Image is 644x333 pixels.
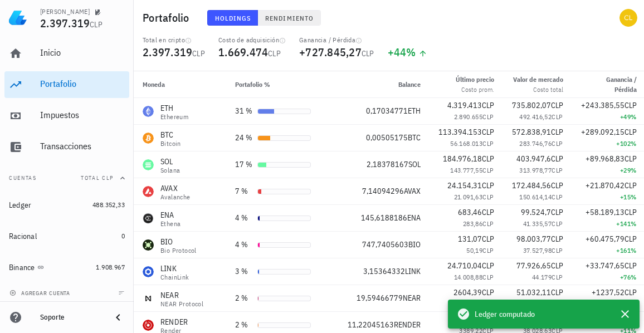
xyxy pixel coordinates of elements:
div: 4 % [235,239,253,251]
span: CLP [551,100,563,110]
span: CLP [482,261,494,271]
div: +2 [581,298,637,310]
span: 14.008,88 [454,273,483,281]
span: +21.870,42 [586,180,625,190]
div: 17 % [235,159,253,170]
div: avatar [619,9,637,27]
span: % [631,246,636,254]
div: Impuestos [40,110,125,120]
a: Binance 1.908.967 [4,254,129,281]
span: 11,22045163 [348,320,394,330]
span: 0 [121,232,125,240]
span: +727.845,27 [299,45,362,60]
th: Moneda [134,71,226,98]
div: SOL-icon [143,159,154,170]
span: % [631,112,636,121]
span: CLP [482,127,494,137]
div: Binance [9,263,35,272]
div: 3 % [235,266,253,277]
div: 7 % [235,185,253,197]
div: ChainLink [160,274,189,281]
span: +33.747,65 [586,261,625,271]
span: 21.091,63 [454,193,483,201]
div: NEAR [160,290,203,301]
div: Costo total [513,85,563,95]
span: 113.394.153 [438,127,482,137]
span: 735.802,07 [512,100,551,110]
span: 2.397.319 [143,45,192,60]
span: 2604,39 [453,287,482,297]
span: 77.926,65 [516,261,551,271]
span: CLP [551,127,563,137]
a: Inicio [4,40,129,67]
div: +44 [388,47,427,58]
span: 184.976,18 [443,154,482,164]
div: +49 [581,111,637,123]
div: ENA-icon [143,213,154,224]
span: 143.777,55 [450,166,482,174]
span: ENA [407,213,421,223]
span: 7,14094296 [362,186,404,196]
span: +1237,52 [592,287,625,297]
span: agregar cuenta [12,290,70,297]
span: CLP [552,219,563,228]
span: NEAR [403,293,421,303]
span: % [631,193,636,201]
span: +89.968,83 [586,154,625,164]
span: 572.838,91 [512,127,551,137]
span: 283,86 [463,219,482,228]
div: 24 % [235,132,253,144]
span: % [631,166,636,174]
div: +102 [581,138,637,149]
span: BIO [408,239,421,249]
span: 98.003,77 [516,234,551,244]
span: CLP [482,287,494,297]
div: Total en cripto [143,36,205,45]
div: Solana [160,167,180,174]
span: CLP [551,154,563,164]
div: NEAR-icon [143,293,154,304]
div: BTC [160,129,181,140]
span: LINK [405,266,421,276]
span: CLP [625,287,637,297]
span: CLP [482,139,494,148]
span: Moneda [143,80,165,89]
span: 488.352,33 [92,200,125,209]
div: +161 [581,245,637,256]
div: +76 [581,272,637,283]
div: Transacciones [40,141,125,151]
span: AVAX [404,186,421,196]
span: CLP [90,19,103,30]
span: 4.319.413 [447,100,482,110]
div: BIO-icon [143,239,154,251]
div: +29 [581,165,637,176]
span: % [406,45,416,60]
div: 2 % [235,319,253,331]
span: 2,18378167 [367,159,408,169]
span: CLP [552,166,563,174]
span: CLP [552,139,563,148]
div: BIO [160,236,197,247]
span: 3,15364332 [363,266,405,276]
span: Rendimiento [265,14,314,22]
div: ETH [160,102,188,114]
span: CLP [552,246,563,254]
span: CLP [482,166,494,174]
span: Total CLP [81,174,114,182]
div: ENA [160,209,180,221]
div: Bitcoin [160,140,181,147]
span: 2.890.655 [454,112,483,121]
span: CLP [625,127,637,137]
span: CLP [551,207,563,217]
div: Ethena [160,221,180,227]
div: Avalanche [160,194,191,200]
span: 283.746,76 [519,139,552,148]
span: CLP [551,180,563,190]
div: ETH-icon [143,106,154,117]
button: Rendimiento [258,10,321,26]
span: 99.524,7 [521,207,551,217]
th: Balance: Sin ordenar. Pulse para ordenar de forma ascendente. [320,71,430,98]
span: CLP [482,246,494,254]
span: Balance [398,80,421,89]
img: LedgiFi [9,9,27,27]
